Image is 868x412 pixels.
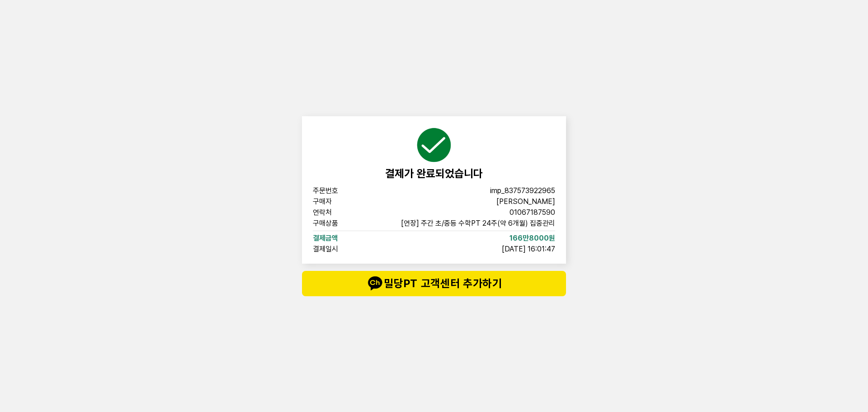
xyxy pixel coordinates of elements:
[313,187,371,194] span: 주문번호
[313,209,371,216] span: 연락처
[320,275,548,293] span: 밀당PT 고객센터 추가하기
[313,198,371,205] span: 구매자
[509,209,555,216] span: 01067187590
[401,220,555,227] span: [연장] 주간 초/중등 수학PT 24주(약 6개월) 집중관리
[385,167,483,180] span: 결제가 완료되었습니다
[313,246,371,253] span: 결제일시
[490,187,555,194] span: imp_837573922965
[416,127,452,163] img: succeed
[366,275,384,293] img: talk
[313,235,371,242] span: 결제금액
[509,235,555,242] span: 166만8000원
[313,220,371,227] span: 구매상품
[302,271,566,296] button: talk밀당PT 고객센터 추가하기
[496,198,555,205] span: [PERSON_NAME]
[502,246,555,253] span: [DATE] 16:01:47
